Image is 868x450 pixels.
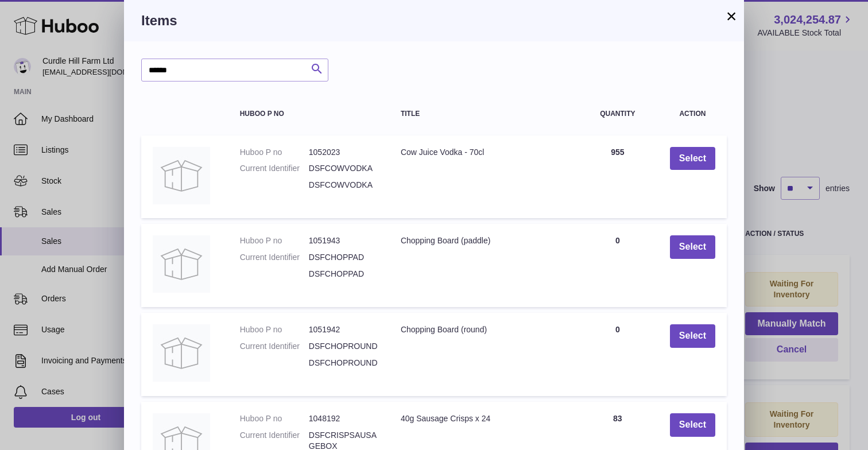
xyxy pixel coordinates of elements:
dd: 1051942 [309,324,378,335]
dt: Current Identifier [240,341,309,352]
div: Cow Juice Vodka - 70cl [401,147,565,158]
dt: Huboo P no [240,413,309,424]
button: × [724,9,738,23]
dt: Current Identifier [240,163,309,174]
dt: Huboo P no [240,147,309,158]
td: 0 [577,224,658,307]
div: 40g Sausage Crisps x 24 [401,413,565,424]
div: Chopping Board (paddle) [401,235,565,246]
th: Huboo P no [228,99,389,129]
div: Chopping Board (round) [401,324,565,335]
dd: 1051943 [309,235,378,246]
dd: DSFCOWVODKA [309,163,378,174]
dt: Huboo P no [240,235,309,246]
dd: DSFCOWVODKA [309,180,378,191]
th: Title [389,99,577,129]
dd: DSFCHOPROUND [309,358,378,368]
dt: Huboo P no [240,324,309,335]
dd: DSFCHOPPAD [309,252,378,263]
td: 0 [577,313,658,396]
th: Action [658,99,727,129]
button: Select [670,324,715,348]
button: Select [670,147,715,170]
dd: 1048192 [309,413,378,424]
button: Select [670,413,715,437]
dd: DSFCHOPPAD [309,269,378,280]
button: Select [670,235,715,259]
th: Quantity [577,99,658,129]
h3: Items [141,11,727,30]
dt: Current Identifier [240,252,309,263]
img: Chopping Board (paddle) [153,235,210,293]
dd: DSFCHOPROUND [309,341,378,352]
img: Cow Juice Vodka - 70cl [153,147,210,204]
td: 955 [577,135,658,219]
dd: 1052023 [309,147,378,158]
img: Chopping Board (round) [153,324,210,382]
